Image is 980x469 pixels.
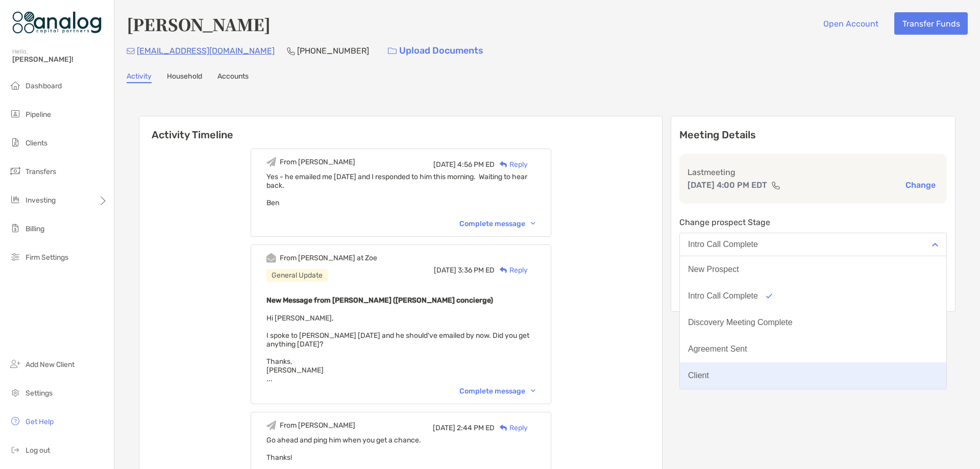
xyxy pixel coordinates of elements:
button: Intro Call Complete [679,233,947,256]
div: From [PERSON_NAME] at Zoe [280,254,377,262]
img: communication type [771,181,780,189]
button: Agreement Sent [680,336,946,362]
span: Pipeline [26,110,51,119]
a: Activity [127,72,152,83]
span: 3:36 PM ED [458,266,495,275]
img: Open dropdown arrow [932,243,938,246]
img: Event icon [266,421,276,430]
button: Client [680,362,946,389]
img: pipeline icon [9,108,21,120]
a: Accounts [217,72,249,83]
div: Reply [495,265,528,276]
img: billing icon [9,222,21,234]
span: Investing [26,196,56,205]
div: Complete message [459,387,535,396]
span: Add New Client [26,360,75,369]
img: logout icon [9,443,21,456]
img: Phone Icon [287,47,295,55]
div: Ben [266,199,535,216]
div: Client [688,371,709,380]
span: 2:44 PM ED [457,424,495,432]
img: clients icon [9,136,21,149]
div: Intro Call Complete [688,291,758,301]
img: firm-settings icon [9,251,21,263]
button: New Prospect [680,256,946,283]
p: Last meeting [688,166,939,179]
h4: [PERSON_NAME] [127,12,271,36]
div: Complete message [459,219,535,228]
span: [PERSON_NAME]! [12,55,108,64]
div: Agreement Sent [688,344,747,354]
p: Meeting Details [679,129,947,141]
h6: Activity Timeline [139,116,662,141]
button: Change [902,180,939,190]
div: Intro Call Complete [688,240,758,249]
img: get-help icon [9,415,21,427]
img: Reply icon [500,425,507,431]
div: Thanks! [266,453,535,462]
div: Reply [495,159,528,170]
p: [EMAIL_ADDRESS][DOMAIN_NAME] [137,44,275,57]
p: [PHONE_NUMBER] [297,44,369,57]
div: From [PERSON_NAME] [280,421,355,430]
span: Dashboard [26,82,62,90]
a: Household [167,72,202,83]
img: dashboard icon [9,79,21,91]
span: Hi [PERSON_NAME], I spoke to [PERSON_NAME] [DATE] and he should've emailed by now. Did you get an... [266,314,529,383]
div: Discovery Meeting Complete [688,318,793,327]
span: Get Help [26,417,54,426]
p: Change prospect Stage [679,216,947,229]
img: Reply icon [500,161,507,168]
a: Upload Documents [381,40,490,62]
img: Chevron icon [531,222,535,225]
img: Reply icon [500,267,507,274]
span: Log out [26,446,50,455]
div: Yes - he emailed me [DATE] and I responded to him this morning. Waiting to hear back. [266,172,535,190]
div: General Update [266,269,328,282]
span: Settings [26,389,53,398]
img: Zoe Logo [12,4,102,41]
img: transfers icon [9,165,21,177]
p: [DATE] 4:00 PM EDT [688,179,767,191]
img: Chevron icon [531,389,535,392]
img: button icon [388,47,397,55]
span: [DATE] [433,160,456,169]
img: Event icon [266,253,276,263]
img: Email Icon [127,48,135,54]
button: Transfer Funds [894,12,968,35]
img: Event icon [266,157,276,167]
span: 4:56 PM ED [457,160,495,169]
span: Firm Settings [26,253,68,262]
b: New Message from [PERSON_NAME] ([PERSON_NAME] concierge) [266,296,493,305]
span: [DATE] [433,424,455,432]
span: Transfers [26,167,56,176]
div: New Prospect [688,265,739,274]
span: Billing [26,225,44,233]
span: Clients [26,139,47,147]
div: Reply [495,423,528,433]
button: Intro Call Complete [680,283,946,309]
div: From [PERSON_NAME] [280,158,355,166]
button: Discovery Meeting Complete [680,309,946,336]
img: settings icon [9,386,21,399]
button: Open Account [815,12,886,35]
span: [DATE] [434,266,456,275]
img: Option icon [766,293,772,299]
img: add_new_client icon [9,358,21,370]
img: investing icon [9,193,21,206]
div: Go ahead and ping him when you get a chance. [266,436,535,445]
